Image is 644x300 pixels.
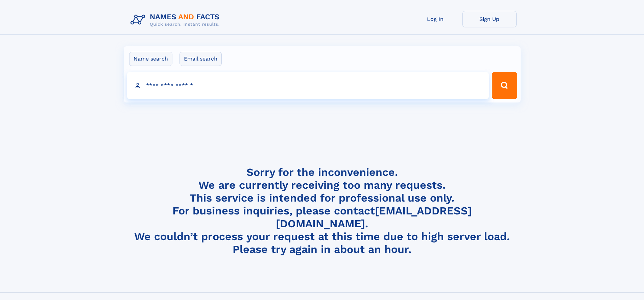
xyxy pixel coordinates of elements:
[180,52,222,66] label: Email search
[408,11,462,27] a: Log In
[127,72,489,99] input: search input
[276,204,472,230] a: [EMAIL_ADDRESS][DOMAIN_NAME]
[128,166,517,256] h4: Sorry for the inconvenience. We are currently receiving too many requests. This service is intend...
[492,72,517,99] button: Search Button
[128,11,225,29] img: Logo Names and Facts
[129,52,172,66] label: Name search
[462,11,517,27] a: Sign Up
